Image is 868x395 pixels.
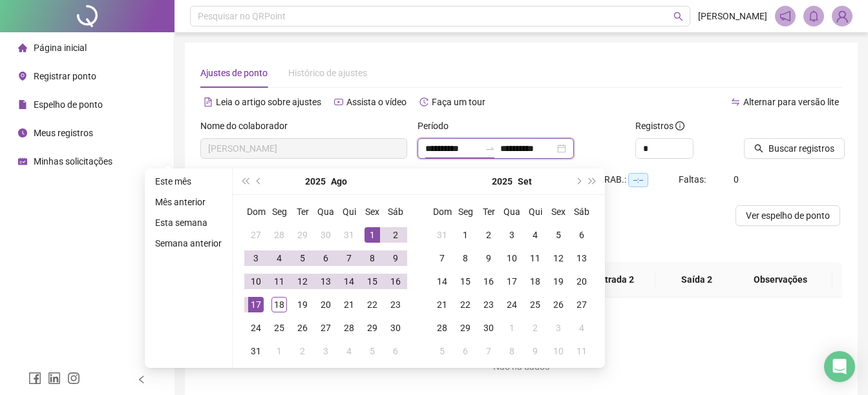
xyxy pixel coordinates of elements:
button: next-year [571,168,585,194]
div: 22 [365,297,380,312]
td: 2025-10-10 [547,339,570,363]
span: info-circle [675,121,684,130]
td: 2025-09-17 [500,270,524,293]
td: 2025-08-21 [337,293,361,316]
td: 2025-09-15 [454,270,477,293]
div: 20 [318,297,333,312]
div: 9 [527,343,543,359]
td: 2025-10-09 [524,339,547,363]
td: 2025-09-28 [430,316,454,339]
td: 2025-10-11 [570,339,593,363]
div: 16 [388,274,403,289]
td: 2025-09-20 [570,270,593,293]
td: 2025-09-14 [430,270,454,293]
th: Qua [500,200,524,223]
span: left [137,375,146,384]
div: 11 [574,343,589,359]
div: 29 [458,320,473,336]
td: 2025-09-04 [337,339,361,363]
th: Ter [291,200,314,223]
div: 2 [295,343,310,359]
div: 6 [574,227,589,243]
span: Assista o vídeo [346,97,407,107]
span: search [673,12,683,21]
td: 2025-09-25 [524,293,547,316]
span: history [419,97,429,106]
td: 2025-08-22 [361,293,384,316]
span: search [754,144,763,153]
span: --:-- [628,173,648,187]
div: 5 [551,227,566,243]
td: 2025-09-12 [547,247,570,270]
div: 17 [248,297,264,312]
td: 2025-07-27 [244,223,268,247]
span: Ver espelho de ponto [746,208,830,223]
td: 2025-08-11 [268,270,291,293]
span: to [485,143,495,154]
button: year panel [305,168,326,194]
td: 2025-09-06 [570,223,593,247]
td: 2025-08-13 [314,270,337,293]
div: 8 [504,343,520,359]
span: Minhas solicitações [34,156,112,167]
th: Qui [524,200,547,223]
td: 2025-10-06 [454,339,477,363]
span: Buscar registros [768,141,834,156]
span: Espelho de ponto [34,99,103,110]
th: Ter [477,200,500,223]
div: 22 [458,297,473,312]
button: year panel [492,168,513,194]
button: Buscar registros [744,138,845,159]
td: 2025-10-08 [500,339,524,363]
div: 12 [551,250,566,266]
td: 2025-08-06 [314,247,337,270]
td: 2025-08-25 [268,316,291,339]
span: Registrar ponto [34,71,96,81]
span: Alternar para versão lite [743,97,839,107]
span: Página inicial [34,43,87,53]
div: 10 [504,250,520,266]
div: 19 [295,297,310,312]
div: 3 [504,227,520,243]
div: 23 [481,297,496,312]
span: ELAINE NOGUEIRA OLIVEIRA [208,139,399,158]
span: 0 [734,174,739,185]
div: 2 [527,320,543,336]
div: 5 [434,343,450,359]
button: super-prev-year [238,168,252,194]
div: 4 [574,320,589,336]
td: 2025-09-07 [430,247,454,270]
span: bell [808,10,820,22]
div: 15 [458,274,473,289]
div: 10 [551,343,566,359]
div: 19 [551,274,566,289]
div: 28 [434,320,450,336]
th: Observações [728,262,832,298]
td: 2025-09-03 [500,223,524,247]
td: 2025-08-05 [291,247,314,270]
td: 2025-08-20 [314,293,337,316]
div: 24 [504,297,520,312]
span: Ajustes de ponto [200,68,268,78]
span: file [18,100,27,109]
div: 13 [318,274,333,289]
td: 2025-09-19 [547,270,570,293]
td: 2025-08-23 [384,293,407,316]
div: 18 [527,274,543,289]
div: 7 [481,343,496,359]
div: 14 [341,274,357,289]
td: 2025-08-17 [244,293,268,316]
th: Qui [337,200,361,223]
div: 29 [365,320,380,336]
span: swap-right [485,143,495,154]
td: 2025-08-07 [337,247,361,270]
td: 2025-08-30 [384,316,407,339]
span: schedule [18,157,27,166]
td: 2025-08-08 [361,247,384,270]
td: 2025-10-05 [430,339,454,363]
span: Meus registros [34,128,93,138]
span: notification [779,10,791,22]
div: 7 [434,250,450,266]
td: 2025-08-16 [384,270,407,293]
div: 10 [248,274,264,289]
